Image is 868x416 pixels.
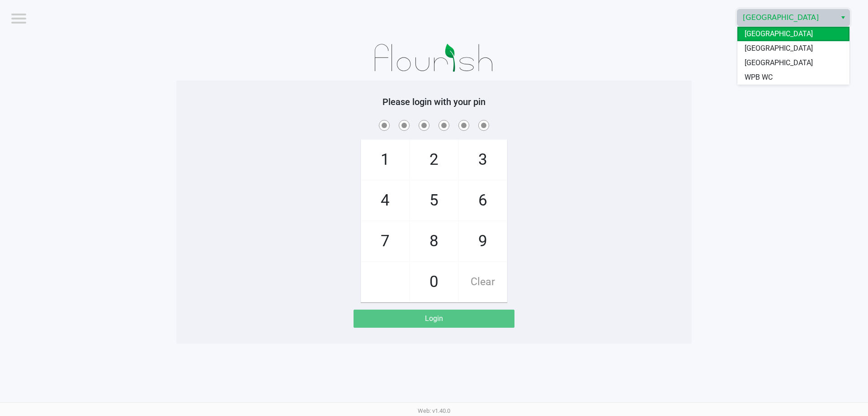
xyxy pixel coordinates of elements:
button: Select [836,10,849,26]
span: Web: v1.40.0 [418,407,450,414]
span: [GEOGRAPHIC_DATA] [743,12,831,23]
span: 3 [459,140,507,180]
span: 5 [410,181,458,220]
span: 7 [361,221,409,261]
span: 4 [361,181,409,220]
span: [GEOGRAPHIC_DATA] [745,57,813,68]
span: 1 [361,140,409,180]
span: 6 [459,181,507,220]
span: 0 [410,262,458,302]
span: 8 [410,221,458,261]
span: 2 [410,140,458,180]
span: 9 [459,221,507,261]
h5: Please login with your pin [183,96,685,107]
span: Clear [459,262,507,302]
span: [GEOGRAPHIC_DATA] [745,43,813,54]
span: [GEOGRAPHIC_DATA] [745,29,813,39]
span: WPB WC [745,72,773,83]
